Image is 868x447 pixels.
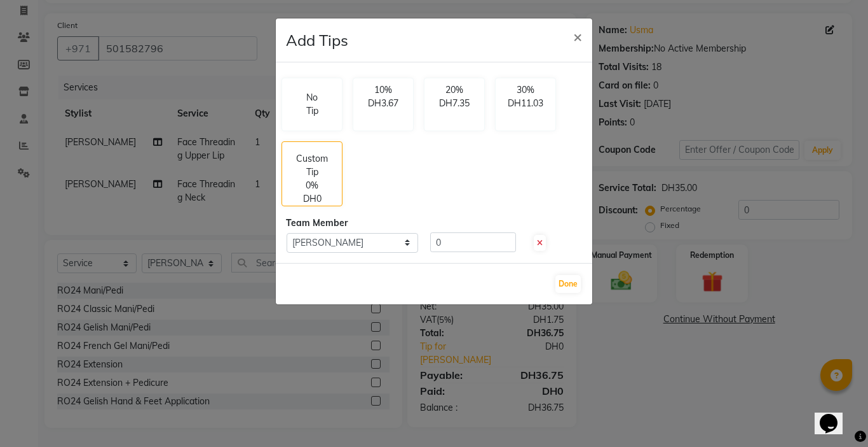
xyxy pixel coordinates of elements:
[290,152,334,179] p: Custom Tip
[361,97,405,110] p: DH3.67
[286,217,348,229] span: Team Member
[361,83,405,97] p: 10%
[306,179,318,192] p: 0%
[302,91,322,118] p: No Tip
[573,27,582,46] span: ×
[432,97,477,110] p: DH7.35
[286,29,348,52] h4: Add Tips
[815,396,855,434] iframe: chat widget
[432,83,477,97] p: 20%
[555,275,581,293] button: Done
[503,97,548,110] p: DH11.03
[503,83,548,97] p: 30%
[303,192,322,206] p: DH0
[563,18,592,54] button: Close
